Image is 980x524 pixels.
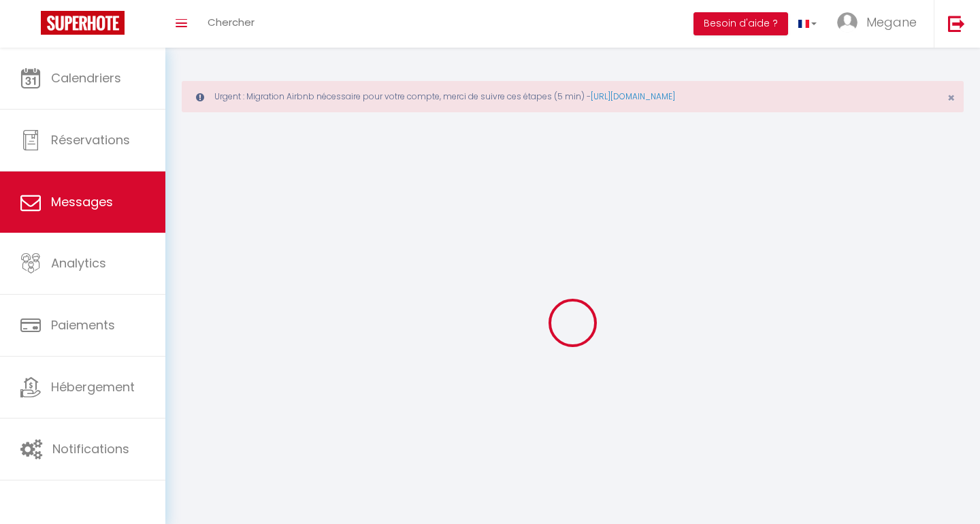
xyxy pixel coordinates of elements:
span: × [947,89,955,106]
span: Chercher [208,15,255,29]
div: Urgent : Migration Airbnb nécessaire pour votre compte, merci de suivre ces étapes (5 min) - [182,81,964,112]
span: Réservations [51,131,130,148]
img: ... [837,12,857,33]
span: Calendriers [51,69,121,86]
span: Notifications [52,440,129,457]
span: Megane [866,14,917,31]
span: Paiements [51,316,115,333]
img: logout [948,15,965,32]
button: Besoin d'aide ? [693,12,788,35]
a: [URL][DOMAIN_NAME] [591,91,675,102]
button: Close [947,92,955,104]
span: Hébergement [51,378,135,395]
span: Messages [51,193,113,210]
button: Ouvrir le widget de chat LiveChat [11,5,52,46]
img: Super Booking [41,11,125,35]
span: Analytics [51,255,106,272]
